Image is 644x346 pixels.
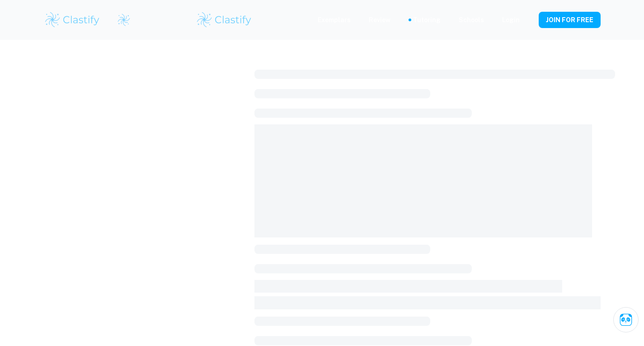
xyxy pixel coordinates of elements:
a: Schools [459,15,484,25]
button: Help and Feedback [527,18,531,22]
img: Clastify logo [44,11,101,29]
a: Tutoring [413,15,441,25]
img: Clastify logo [117,13,131,27]
button: JOIN FOR FREE [539,12,601,28]
p: Exemplars [318,15,351,25]
a: Clastify logo [112,13,131,27]
a: Login [502,15,520,25]
p: Review [369,15,390,25]
button: Ask Clai [613,307,639,332]
img: Clastify logo [196,11,253,29]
